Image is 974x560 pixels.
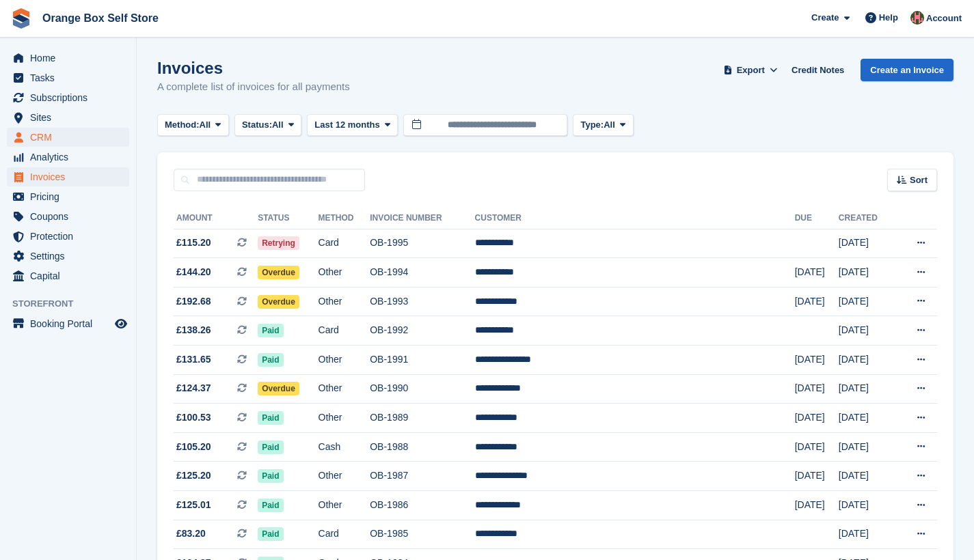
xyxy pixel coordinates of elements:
td: [DATE] [839,374,895,404]
a: menu [7,68,129,87]
td: [DATE] [839,462,895,491]
span: Home [30,48,112,68]
h1: Invoices [157,59,350,77]
span: £125.20 [176,468,211,483]
td: [DATE] [795,346,839,375]
td: Card [319,229,370,258]
td: OB-1987 [370,462,474,491]
td: Other [319,346,370,375]
td: OB-1995 [370,229,474,258]
td: OB-1986 [370,491,474,520]
span: Overdue [258,266,299,279]
td: OB-1990 [370,374,474,404]
span: Coupons [30,207,112,226]
a: menu [7,187,129,206]
a: menu [7,207,129,226]
a: menu [7,247,129,266]
span: £144.20 [176,265,211,279]
button: Status: All [234,114,301,137]
span: £83.20 [176,527,206,541]
button: Type: All [573,114,633,137]
td: OB-1988 [370,432,474,462]
td: [DATE] [839,432,895,462]
td: [DATE] [795,432,839,462]
td: [DATE] [839,346,895,375]
a: menu [7,148,129,167]
span: £115.20 [176,236,211,250]
span: Retrying [258,236,299,250]
span: Account [926,12,962,25]
span: CRM [30,128,112,147]
p: A complete list of invoices for all payments [157,79,350,95]
span: Overdue [258,295,299,309]
td: OB-1989 [370,404,474,433]
a: menu [7,266,129,285]
td: Other [319,404,370,433]
span: All [604,118,615,132]
td: [DATE] [795,374,839,404]
span: £138.26 [176,323,211,337]
span: Analytics [30,148,112,167]
a: Preview store [113,316,129,332]
td: [DATE] [795,258,839,288]
span: Subscriptions [30,88,112,107]
td: Cash [319,432,370,462]
span: Last 12 months [314,118,379,132]
span: Booking Portal [30,314,112,333]
td: OB-1985 [370,520,474,549]
th: Amount [174,208,258,229]
td: Other [319,287,370,316]
span: Paid [258,353,283,367]
span: Export [737,64,765,77]
th: Method [319,208,370,229]
span: Sort [910,173,928,187]
span: £100.53 [176,410,211,425]
button: Last 12 months [307,114,398,137]
span: £124.37 [176,381,211,395]
th: Invoice Number [370,208,474,229]
span: Type: [580,118,604,132]
button: Export [720,59,781,81]
span: £105.20 [176,440,211,454]
span: £125.01 [176,498,211,512]
span: Sites [30,108,112,127]
span: Tasks [30,68,112,87]
th: Created [839,208,895,229]
td: [DATE] [839,229,895,258]
span: Paid [258,411,283,425]
span: Paid [258,527,283,541]
a: Credit Notes [786,59,850,81]
span: Paid [258,324,283,337]
td: [DATE] [839,258,895,288]
img: David Clark [910,11,924,25]
span: Paid [258,469,283,483]
span: Protection [30,227,112,246]
td: Card [319,316,370,346]
td: Other [319,374,370,404]
a: Orange Box Self Store [37,7,164,29]
span: Invoices [30,167,112,186]
td: [DATE] [795,491,839,520]
a: menu [7,314,129,333]
span: £192.68 [176,294,211,309]
span: Pricing [30,187,112,206]
span: Storefront [12,297,136,311]
button: Method: All [157,114,229,137]
img: stora-icon-8386f47178a22dfd0bd8f6a31ec36ba5ce8667c1dd55bd0f319d3a0aa187defe.svg [11,8,31,29]
td: [DATE] [795,404,839,433]
td: [DATE] [839,316,895,346]
span: Settings [30,247,112,266]
a: menu [7,227,129,246]
td: [DATE] [839,287,895,316]
td: OB-1991 [370,346,474,375]
th: Status [258,208,318,229]
td: [DATE] [795,462,839,491]
td: [DATE] [839,404,895,433]
span: All [272,118,284,132]
td: OB-1994 [370,258,474,288]
td: OB-1993 [370,287,474,316]
a: Create an Invoice [861,59,953,81]
a: menu [7,128,129,147]
td: [DATE] [795,287,839,316]
a: menu [7,88,129,107]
